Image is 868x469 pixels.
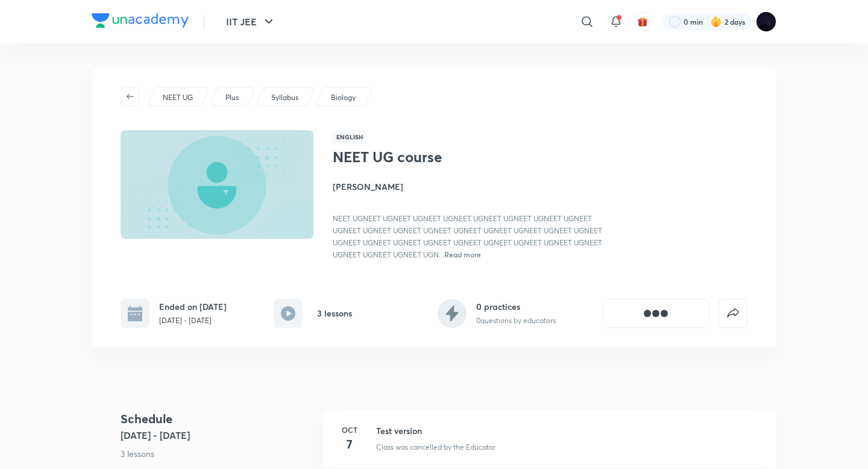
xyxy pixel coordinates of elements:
p: [DATE] - [DATE] [159,315,227,326]
button: false [719,299,747,328]
button: IIT JEE [219,10,283,34]
h3: Test version [376,424,762,437]
img: Thumbnail [119,129,315,240]
h6: Ended on [DATE] [159,300,227,313]
span: NEET UGNEET UGNEET UGNEET UGNEET UGNEET UGNEET UGNEET UGNEET UGNEET UGNEET UGNEET UGNEET UGNEET U... [333,214,602,259]
a: Plus [224,92,241,103]
h4: Schedule [121,410,313,428]
img: Megha Gor [756,11,776,32]
h5: [DATE] - [DATE] [121,428,313,442]
button: avatar [633,12,652,31]
img: streak [710,16,722,28]
p: 3 lessons [121,447,313,460]
span: Read more [444,250,481,259]
h1: NEET UG course [333,148,530,166]
h4: [PERSON_NAME] [333,180,603,193]
h6: Oct [338,424,362,435]
a: Syllabus [269,92,301,103]
h6: 0 practices [476,300,556,313]
h4: 7 [338,435,362,453]
a: Biology [329,92,358,103]
img: Company Logo [92,13,189,28]
p: Biology [331,92,356,103]
p: Plus [225,92,239,103]
p: Syllabus [271,92,298,103]
a: Company Logo [92,13,189,31]
span: English [333,130,366,143]
a: NEET UG [161,92,195,103]
img: avatar [637,16,648,27]
p: Class was cancelled by the Educator [376,442,495,453]
button: [object Object] [603,299,709,328]
p: 0 questions by educators [476,315,556,326]
p: NEET UG [163,92,193,103]
h6: 3 lessons [317,307,352,319]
